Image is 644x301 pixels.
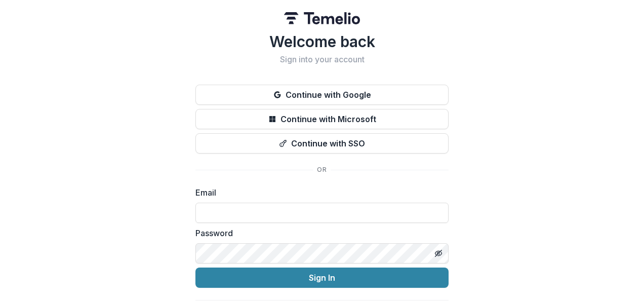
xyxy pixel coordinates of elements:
button: Continue with SSO [195,133,449,154]
label: Password [195,227,442,239]
label: Email [195,186,442,199]
button: Continue with Microsoft [195,109,449,129]
h1: Welcome back [195,32,449,51]
button: Continue with Google [195,85,449,105]
button: Sign In [195,268,449,288]
img: Temelio [284,12,360,24]
h2: Sign into your account [195,55,449,64]
button: Toggle password visibility [430,245,447,261]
